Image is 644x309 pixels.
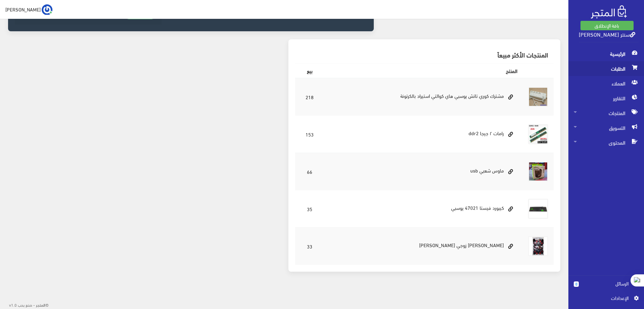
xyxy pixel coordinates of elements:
[324,63,523,78] th: المنتج
[295,265,324,302] td: 31
[9,301,35,308] span: - صنع بحب v1.0
[528,87,548,107] img: mshtrk-kory-tatsh-tosby-hay-koalty-astyrad.jpg
[579,29,635,39] a: سنتر [PERSON_NAME]
[574,61,639,76] span: الطلبات
[300,51,549,58] h3: المنتجات الأكثر مبيعاً
[579,294,628,302] span: اﻹعدادات
[568,91,644,106] a: التقارير
[574,281,579,287] span: 0
[528,161,548,182] img: maos-shaaby-usb.jpg
[528,236,548,256] img: gakat-blay-stashn-zogy-hzaz.jpg
[568,106,644,120] a: المنتجات
[5,5,41,13] span: [PERSON_NAME]
[568,46,644,61] a: الرئيسية
[295,227,324,265] td: 33
[574,106,639,120] span: المنتجات
[324,78,523,116] td: مشترك كوري تاتش يوسبي هاي كوالتي استيراد بالكرتونة
[295,63,324,78] th: بيع
[295,115,324,153] td: 153
[324,265,523,302] td: كيبورد و[PERSON_NAME]
[574,294,639,305] a: اﻹعدادات
[591,5,627,18] img: .
[574,280,639,294] a: 0 الرسائل
[574,91,639,106] span: التقارير
[324,190,523,227] td: كيبورد فيستا 47021 يوسبي
[528,124,548,144] img: ramat-2-gyga-ddr2.jpg
[324,115,523,153] td: رامات ٢ جيجا ddr2
[295,153,324,190] td: 66
[295,190,324,227] td: 35
[324,153,523,190] td: ماوس شعبي usb
[574,46,639,61] span: الرئيسية
[584,280,629,287] span: الرسائل
[5,4,52,15] a: ... [PERSON_NAME]
[568,135,644,150] a: المحتوى
[324,227,523,265] td: [PERSON_NAME] زوجي [PERSON_NAME]
[568,61,644,76] a: الطلبات
[574,76,639,91] span: العملاء
[580,21,634,30] a: باقة الإنطلاق
[574,135,639,150] span: المحتوى
[568,76,644,91] a: العملاء
[528,199,548,219] img: kybord-fysta-47021-yosby.jpg
[42,4,52,15] img: ...
[574,120,639,135] span: التسويق
[295,78,324,116] td: 218
[3,300,49,309] div: ©
[36,302,45,308] strong: المتجر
